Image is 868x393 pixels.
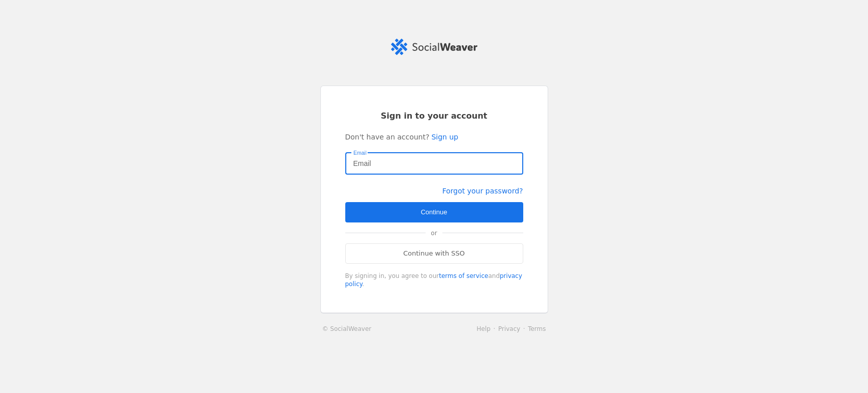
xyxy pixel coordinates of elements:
[345,202,523,222] button: Continue
[439,272,488,279] a: terms of service
[528,325,546,332] a: Terms
[421,207,447,217] span: Continue
[476,325,490,332] a: Help
[345,132,430,142] span: Don't have an account?
[381,110,488,122] span: Sign in to your account
[345,272,522,288] a: privacy policy
[520,324,528,334] li: ·
[353,148,367,157] mat-label: Email
[345,272,523,288] div: By signing in, you agree to our and .
[442,187,523,195] a: Forgot your password?
[426,223,442,243] span: or
[353,157,515,170] input: Email
[498,325,520,332] a: Privacy
[345,243,523,264] a: Continue with SSO
[491,324,498,334] li: ·
[431,132,458,142] a: Sign up
[322,324,372,334] a: © SocialWeaver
